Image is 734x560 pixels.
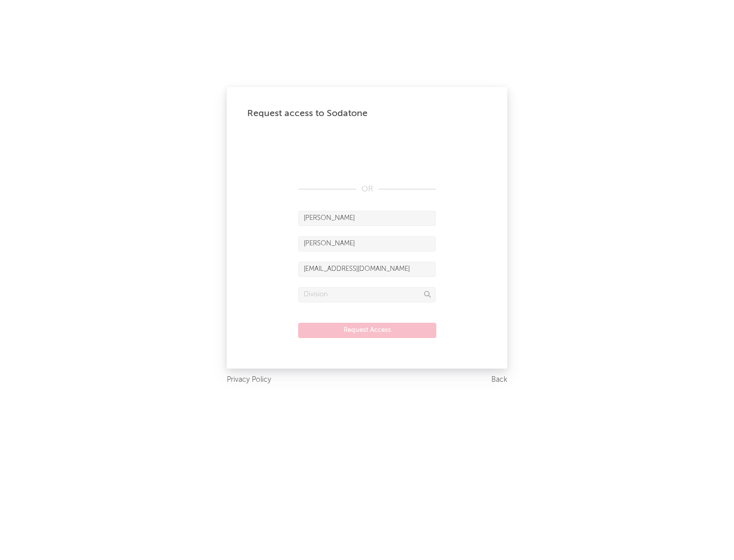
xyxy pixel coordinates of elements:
div: OR [298,183,436,195]
input: Email [298,262,436,277]
input: Division [298,287,436,302]
a: Back [491,374,507,386]
input: First Name [298,211,436,226]
input: Last Name [298,236,436,251]
div: Request access to Sodatone [247,107,487,120]
button: Request Access [298,323,436,338]
a: Privacy Policy [227,374,271,386]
